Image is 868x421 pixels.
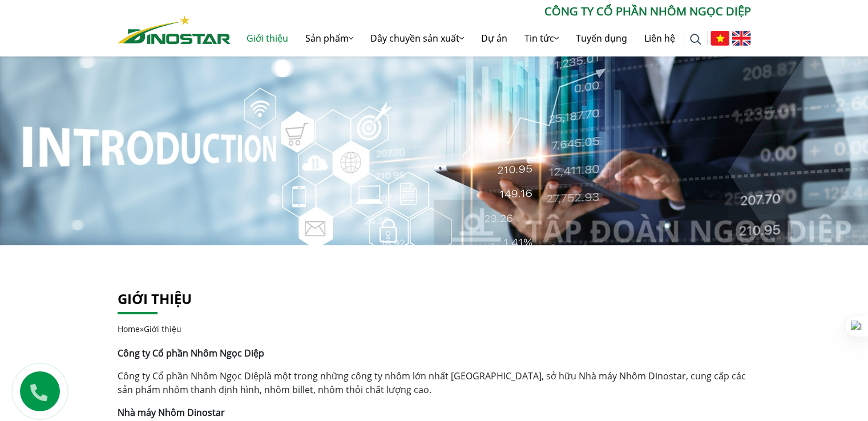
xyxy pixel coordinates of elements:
[473,20,516,56] a: Dự án
[710,31,729,46] img: Tiếng Việt
[732,31,751,46] img: English
[231,3,751,20] p: CÔNG TY CỔ PHẦN NHÔM NGỌC DIỆP
[297,20,362,56] a: Sản phẩm
[690,34,701,45] img: search
[118,406,225,419] strong: Nhà máy Nhôm Dinostar
[516,20,567,56] a: Tin tức
[567,20,636,56] a: Tuyển dụng
[636,20,684,56] a: Liên hệ
[118,323,181,334] span: »
[118,323,140,334] a: Home
[238,20,297,56] a: Giới thiệu
[144,323,181,334] span: Giới thiệu
[118,347,264,359] strong: Công ty Cổ phần Nhôm Ngọc Diệp
[362,20,473,56] a: Dây chuyền sản xuất
[118,369,751,396] p: là một trong những công ty nhôm lớn nhất [GEOGRAPHIC_DATA], sở hữu Nhà máy Nhôm Dinostar, cung cấ...
[118,15,231,44] img: Nhôm Dinostar
[118,370,264,382] a: Công ty Cổ phần Nhôm Ngọc Diệp
[118,289,192,308] a: Giới thiệu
